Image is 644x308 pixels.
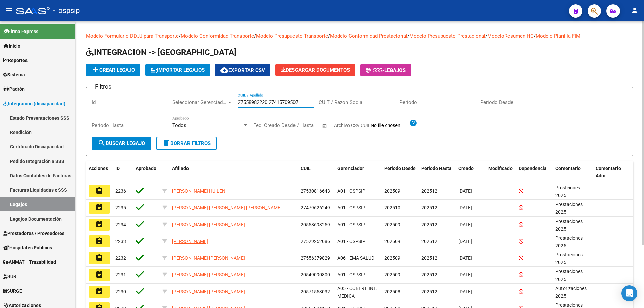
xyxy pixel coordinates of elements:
mat-icon: assignment [95,270,103,279]
span: Reportes [3,57,28,64]
span: - ospsip [53,3,80,18]
span: 202512 [421,289,437,294]
span: A01 - OSPSIP [337,222,365,227]
span: [DATE] [458,222,472,227]
span: Buscar Legajo [98,140,145,146]
mat-icon: assignment [95,254,103,262]
div: Open Intercom Messenger [621,285,637,301]
span: 2232 [115,255,126,261]
mat-icon: cloud_download [220,66,228,74]
span: Periodo Hasta [421,166,452,171]
mat-icon: assignment [95,287,103,295]
span: 202509 [384,188,400,194]
span: 202509 [384,272,400,278]
span: 20558693259 [301,222,330,227]
span: Prestadores / Proveedores [3,230,64,237]
input: Archivo CSV CUIL [371,123,409,129]
span: Gerenciador [337,166,364,171]
span: A05 - COBERT. INT. MEDICA [337,286,377,299]
span: [DATE] [458,272,472,278]
datatable-header-cell: Modificado [486,161,516,183]
span: A01 - OSPSIP [337,272,365,278]
mat-icon: add [91,66,99,74]
h3: Filtros [92,82,115,91]
span: Crear Legajo [91,67,135,73]
span: [PERSON_NAME] [172,239,208,244]
span: 202512 [421,255,437,261]
span: Firma Express [3,28,38,35]
span: 27529252086 [301,239,330,244]
a: Modelo Planilla FIM [536,33,580,39]
span: Padrón [3,85,25,93]
input: Fecha inicio [253,122,280,128]
datatable-header-cell: Gerenciador [335,161,382,183]
span: Aprobado [136,166,156,171]
span: ID [115,166,120,171]
span: Comentario Adm. [596,166,621,179]
span: Comentario [555,166,581,171]
mat-icon: assignment [95,203,103,211]
span: [PERSON_NAME] [PERSON_NAME] [172,222,245,227]
datatable-header-cell: ID [113,161,133,183]
button: Open calendar [321,122,329,130]
a: Modelo Conformidad Transporte [181,33,254,39]
span: Legajos [384,67,406,73]
span: 27479626249 [301,205,330,210]
button: Descargar Documentos [275,64,355,76]
span: Acciones [89,166,108,171]
button: Borrar Filtros [156,137,217,150]
span: [PERSON_NAME] [PERSON_NAME] [PERSON_NAME] [172,205,282,210]
input: Fecha fin [286,122,319,128]
span: 202512 [421,272,437,278]
span: 20571553032 [301,289,330,294]
span: 202509 [384,222,400,227]
span: CUIL [301,166,311,171]
span: [PERSON_NAME] [PERSON_NAME] [172,289,245,294]
span: Prestaciones 2025 [555,269,583,282]
mat-icon: assignment [95,237,103,245]
datatable-header-cell: Aprobado [133,161,160,183]
span: 202509 [384,255,400,261]
span: A01 - OSPSIP [337,239,365,244]
a: Modelo Presupuesto Transporte [256,33,328,39]
datatable-header-cell: CUIL [298,161,335,183]
span: Modificado [488,166,513,171]
span: 27556379829 [301,255,330,261]
span: [PERSON_NAME] HUILEN [172,188,225,194]
datatable-header-cell: Creado [455,161,486,183]
span: A01 - OSPSIP [337,188,365,194]
datatable-header-cell: Periodo Hasta [419,161,455,183]
span: Prestaciones 2025 [555,252,583,265]
span: 202510 [384,205,400,210]
mat-icon: menu [5,6,13,14]
span: Dependencia [519,166,547,171]
button: Crear Legajo [86,64,140,76]
datatable-header-cell: Comentario [553,161,593,183]
span: SURGE [3,287,22,295]
span: 202512 [421,205,437,210]
span: 2231 [115,272,126,278]
span: - [366,67,384,73]
span: [DATE] [458,239,472,244]
span: A06 - EMA SALUD [337,255,374,261]
span: Descargar Documentos [281,67,350,73]
a: Modelo Conformidad Prestacional [330,33,407,39]
span: IMPORTAR LEGAJOS [151,67,205,73]
span: 2236 [115,188,126,194]
span: SUR [3,273,16,280]
span: Prestciones 2025 [555,185,580,198]
span: ANMAT - Trazabilidad [3,258,56,266]
span: Todos [172,122,186,128]
span: 2235 [115,205,126,210]
datatable-header-cell: Comentario Adm. [593,161,633,183]
span: INTEGRACION -> [GEOGRAPHIC_DATA] [86,48,236,57]
span: Borrar Filtros [162,140,211,146]
a: Modelo Presupuesto Prestacional [409,33,485,39]
mat-icon: help [409,119,417,127]
span: [DATE] [458,205,472,210]
span: Integración (discapacidad) [3,100,65,107]
button: Buscar Legajo [92,137,151,150]
datatable-header-cell: Acciones [86,161,113,183]
datatable-header-cell: Dependencia [516,161,553,183]
a: Modelo Formulario DDJJ para Transporte [86,33,179,39]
